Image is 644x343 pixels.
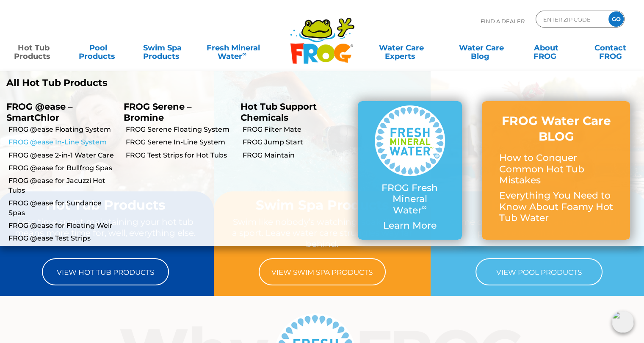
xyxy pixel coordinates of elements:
a: FROG Serene In-Line System [126,138,235,147]
p: FROG Serene – Bromine [124,101,228,122]
a: FROG Jump Start [243,138,351,147]
a: FROG Serene Floating System [126,125,235,134]
a: FROG Water Care BLOG How to Conquer Common Hot Tub Mistakes Everything You Need to Know About Foa... [499,113,613,228]
a: FROG @ease In-Line System [8,138,117,147]
p: FROG @ease – SmartChlor [6,101,111,122]
p: FROG Fresh Mineral Water [375,183,445,216]
sup: ∞ [422,203,427,211]
h3: FROG Water Care BLOG [499,113,613,144]
input: Zip Code Form [542,13,600,25]
a: View Pool Products [475,258,603,285]
input: GO [608,11,624,27]
a: Water CareBlog [456,39,506,56]
a: View Swim Spa Products [259,258,386,285]
a: FROG Fresh Mineral Water∞ Learn More [375,105,445,235]
a: FROG Maintain [243,151,351,160]
a: PoolProducts [73,39,123,56]
a: Hot TubProducts [8,39,58,56]
a: FROG @ease 2-in-1 Water Care [8,151,117,160]
a: ContactFROG [586,39,636,56]
a: FROG Test Strips for Hot Tubs [126,151,235,160]
a: Water CareExperts [360,39,442,56]
a: FROG @ease for Jacuzzi Hot Tubs [8,176,117,195]
p: Learn More [375,220,445,231]
p: Everything You Need to Know About Foamy Hot Tub Water [499,190,613,224]
a: AboutFROG [521,39,571,56]
a: FROG Filter Mate [243,125,351,134]
a: FROG @ease for Bullfrog Spas [8,163,117,173]
p: Find A Dealer [481,11,525,32]
img: openIcon [612,311,634,333]
p: How to Conquer Common Hot Tub Mistakes [499,152,613,186]
a: All Hot Tub Products [6,77,315,89]
a: View Hot Tub Products [42,258,169,285]
a: FROG @ease Test Strips [8,234,117,243]
a: FROG @ease Floating System [8,125,117,134]
a: Fresh MineralWater∞ [202,39,265,56]
p: Hot Tub Support Chemicals [240,101,345,122]
a: Swim SpaProducts [138,39,188,56]
a: FROG @ease for Floating Weir [8,221,117,230]
sup: ∞ [242,50,246,57]
a: FROG @ease for Sundance Spas [8,199,117,218]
